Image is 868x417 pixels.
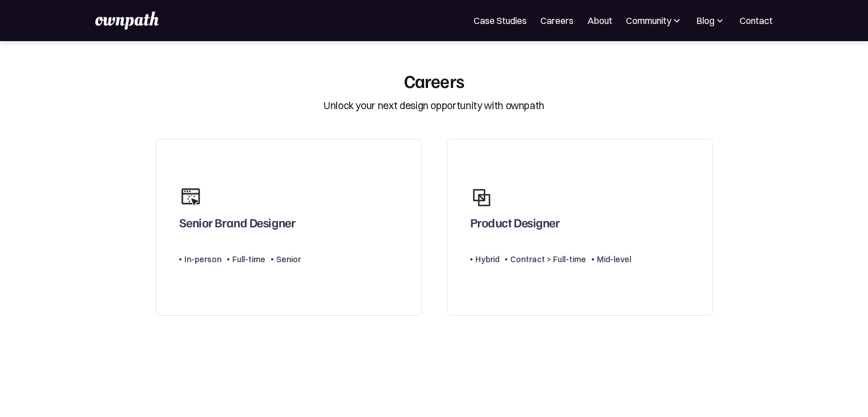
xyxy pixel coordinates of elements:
[470,215,560,235] div: Product Designer
[179,215,296,235] div: Senior Brand Designer
[540,14,574,27] a: Careers
[510,252,586,266] div: Contract > Full-time
[696,14,714,27] div: Blog
[597,252,631,266] div: Mid-level
[740,14,773,27] a: Contact
[184,252,221,266] div: In-person
[696,14,726,27] div: Blog
[626,14,671,27] div: Community
[404,70,465,91] div: Careers
[474,14,527,27] a: Case Studies
[232,252,265,266] div: Full-time
[156,139,422,316] a: Senior Brand DesignerIn-personFull-timeSenior
[276,252,301,266] div: Senior
[475,252,499,266] div: Hybrid
[587,14,612,27] a: About
[626,14,683,27] div: Community
[447,139,713,316] a: Product DesignerHybridContract > Full-timeMid-level
[324,98,544,113] div: Unlock your next design opportunity with ownpath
